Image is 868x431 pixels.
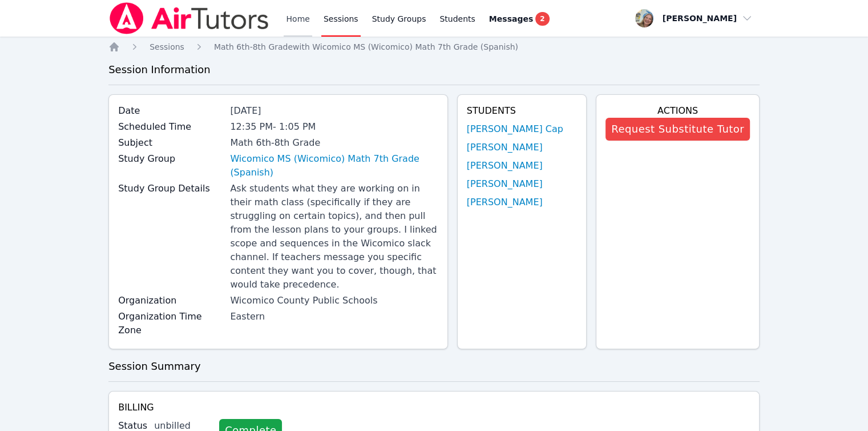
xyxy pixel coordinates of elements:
[230,152,438,179] a: Wicomico MS (Wicomico) Math 7th Grade (Spanish)
[118,294,223,308] label: Organization
[118,182,223,195] label: Study Group Details
[150,42,184,51] span: Sessions
[118,401,750,414] h4: Billing
[230,136,438,150] div: Math 6th-8th Grade
[108,62,760,78] h3: Session Information
[214,42,518,51] span: Math 6th-8th Grade with Wicomico MS (Wicomico) Math 7th Grade (Spanish)
[467,122,563,136] a: [PERSON_NAME] Cap
[118,104,223,118] label: Date
[467,141,543,154] a: [PERSON_NAME]
[118,152,223,166] label: Study Group
[214,41,518,53] a: Math 6th-8th Gradewith Wicomico MS (Wicomico) Math 7th Grade (Spanish)
[489,13,533,25] span: Messages
[108,41,760,53] nav: Breadcrumb
[467,177,543,191] a: [PERSON_NAME]
[605,104,750,118] h4: Actions
[108,358,760,374] h3: Session Summary
[118,310,223,337] label: Organization Time Zone
[467,195,543,209] a: [PERSON_NAME]
[230,120,438,134] div: 12:35 PM - 1:05 PM
[118,120,223,134] label: Scheduled Time
[467,104,577,118] h4: Students
[150,41,184,53] a: Sessions
[535,12,549,26] span: 2
[230,104,438,118] div: [DATE]
[108,2,270,34] img: Air Tutors
[467,159,543,173] a: [PERSON_NAME]
[605,118,750,141] button: Request Substitute Tutor
[230,182,438,292] div: Ask students what they are working on in their math class (specifically if they are struggling on...
[118,136,223,150] label: Subject
[230,310,438,324] div: Eastern
[230,294,438,308] div: Wicomico County Public Schools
